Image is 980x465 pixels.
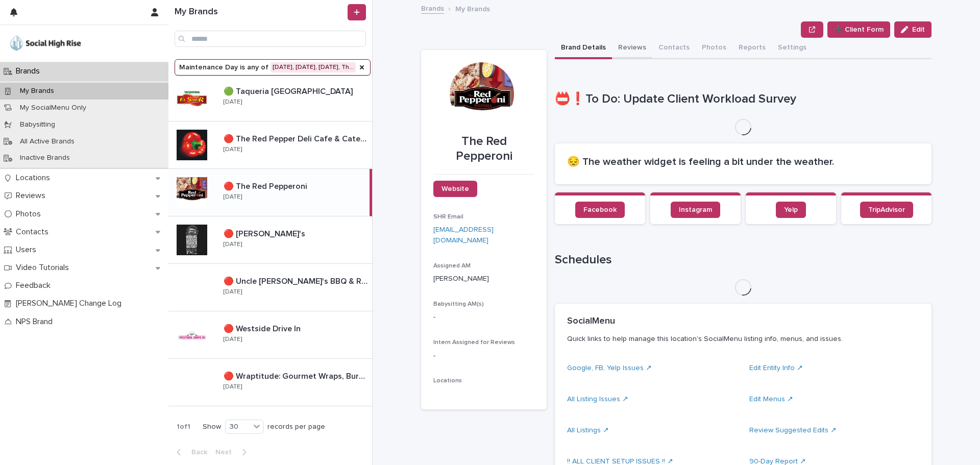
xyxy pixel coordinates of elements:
[433,274,534,284] p: [PERSON_NAME]
[575,202,625,218] a: Facebook
[567,396,628,403] a: All Listing Issues ↗
[455,3,490,14] p: My Brands
[12,104,94,112] p: My SocialMenu Only
[175,59,371,76] button: Maintenance Day
[433,312,534,323] p: -
[168,121,372,169] a: 🔴 The Red Pepper Deli Cafe & Catering🔴 The Red Pepper Deli Cafe & Catering [DATE]
[749,427,837,434] a: Review Suggested Edits ↗
[224,288,242,296] p: [DATE]
[203,423,221,431] p: Show
[421,2,444,14] a: Brands
[175,31,366,47] input: Search
[224,85,355,96] p: 🟢 Taqueria [GEOGRAPHIC_DATA]
[12,137,83,146] p: All Active Brands
[433,339,515,346] span: Intern Assigned for Reviews
[168,311,372,359] a: 🔴 Westside Drive In🔴 Westside Drive In [DATE]
[224,193,242,201] p: [DATE]
[12,173,58,183] p: Locations
[168,264,372,311] a: 🔴 Uncle [PERSON_NAME]'s BBQ & Ribhouse🔴 Uncle [PERSON_NAME]'s BBQ & Ribhouse [DATE]
[215,449,238,456] span: Next
[224,241,242,248] p: [DATE]
[749,364,803,372] a: Edit Entity Info ↗
[433,301,484,307] span: Babysitting AM(s)
[8,33,83,54] img: o5DnuTxEQV6sW9jFYBBf
[567,427,609,434] a: All Listings ↗
[12,245,44,255] p: Users
[433,214,463,220] span: SHR Email
[612,38,652,59] button: Reviews
[12,154,78,162] p: Inactive Brands
[224,336,242,343] p: [DATE]
[679,206,712,213] span: Instagram
[12,317,61,327] p: NPS Brand
[168,414,199,439] p: 1 of 1
[226,422,250,432] div: 30
[224,370,370,381] p: 🔴 Wraptitude: Gourmet Wraps, Burgers & Beers
[175,7,346,18] h1: My Brands
[12,209,49,219] p: Photos
[168,74,372,121] a: 🟢 Taqueria [GEOGRAPHIC_DATA]🟢 Taqueria [GEOGRAPHIC_DATA] [DATE]
[784,206,798,213] span: Yelp
[776,202,806,218] a: Yelp
[12,227,57,237] p: Contacts
[555,253,932,267] h1: Schedules
[224,99,242,106] p: [DATE]
[567,156,919,168] h2: 😔 The weather widget is feeling a bit under the weather.
[224,132,370,144] p: 🔴 The Red Pepper Deli Cafe & Catering
[267,423,325,431] p: records per page
[749,458,806,465] a: 90-Day Report ↗
[433,181,477,197] a: Website
[433,134,534,164] p: The Red Pepperoni
[696,38,732,59] button: Photos
[224,322,303,334] p: 🔴 Westside Drive In
[442,185,469,192] span: Website
[912,26,925,33] span: Edit
[12,299,130,308] p: [PERSON_NAME] Change Log
[12,66,48,76] p: Brands
[749,396,793,403] a: Edit Menus ↗
[894,21,932,38] button: Edit
[168,359,372,406] a: 🔴 Wraptitude: Gourmet Wraps, Burgers & Beers🔴 Wraptitude: Gourmet Wraps, Burgers & Beers [DATE]
[433,263,471,269] span: Assigned AM
[185,449,207,456] span: Back
[555,92,932,107] h1: 📛❗To Do: Update Client Workload Survey
[168,216,372,264] a: 🔴 [PERSON_NAME]'s🔴 [PERSON_NAME]'s [DATE]
[433,351,534,361] p: -
[567,458,673,465] a: !! ALL CLIENT SETUP ISSUES !! ↗
[433,226,494,244] a: [EMAIL_ADDRESS][DOMAIN_NAME]
[868,206,905,213] span: TripAdvisor
[224,146,242,153] p: [DATE]
[834,25,884,35] span: ➕ Client Form
[12,263,77,273] p: Video Tutorials
[671,202,720,218] a: Instagram
[224,383,242,390] p: [DATE]
[433,378,462,384] span: Locations
[652,38,696,59] button: Contacts
[732,38,772,59] button: Reports
[224,180,309,191] p: 🔴 The Red Pepperoni
[12,281,59,290] p: Feedback
[555,38,612,59] button: Brand Details
[567,316,615,327] h2: SocialMenu
[567,334,915,344] p: Quick links to help manage this location's SocialMenu listing info, menus, and issues.
[860,202,913,218] a: TripAdvisor
[12,191,54,201] p: Reviews
[12,120,63,129] p: Babysitting
[12,87,62,95] p: My Brands
[224,227,307,239] p: 🔴 [PERSON_NAME]'s
[211,448,255,457] button: Next
[583,206,617,213] span: Facebook
[567,364,652,372] a: Google, FB, Yelp Issues ↗
[168,169,372,216] a: 🔴 The Red Pepperoni🔴 The Red Pepperoni [DATE]
[224,275,370,286] p: 🔴 Uncle [PERSON_NAME]'s BBQ & Ribhouse
[827,21,890,38] button: ➕ Client Form
[168,448,211,457] button: Back
[772,38,813,59] button: Settings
